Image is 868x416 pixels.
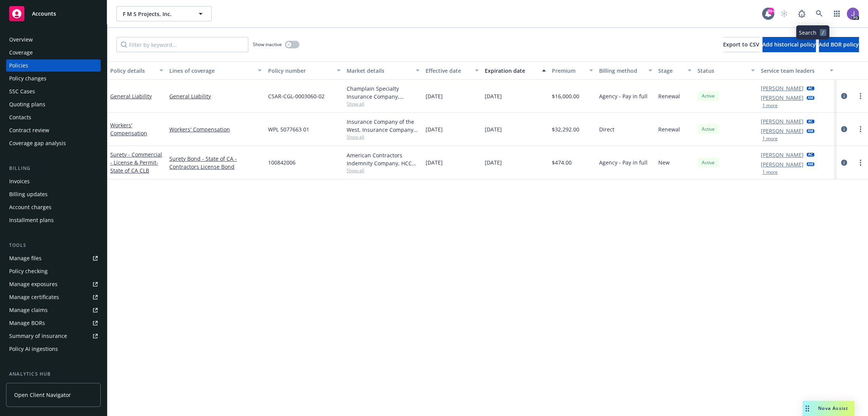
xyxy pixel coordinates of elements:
[169,125,262,133] a: Workers' Compensation
[552,67,585,75] div: Premium
[482,61,549,80] button: Expiration date
[426,158,443,166] span: [DATE]
[776,6,792,21] a: Start snowing
[268,92,324,100] span: CSAR-CGL-0003060-02
[6,201,101,213] a: Account charges
[6,85,101,98] a: SSC Cases
[6,111,101,123] a: Contacts
[6,98,101,110] a: Quoting plans
[6,370,101,378] div: Analytics hub
[658,158,670,166] span: New
[485,67,537,75] div: Expiration date
[839,158,849,167] a: circleInformation
[802,401,812,416] div: Drag to move
[819,37,859,52] button: Add BOR policy
[485,92,502,100] span: [DATE]
[347,67,411,75] div: Market details
[762,136,778,141] button: 1 more
[694,61,757,80] button: Status
[762,103,778,108] button: 1 more
[552,92,579,100] span: $16,000.00
[761,67,825,75] div: Service team leaders
[116,6,212,21] button: F M S Projects, Inc.
[6,3,101,24] a: Accounts
[9,124,49,136] div: Contract review
[6,165,101,172] div: Billing
[6,317,101,329] a: Manage BORs
[9,304,48,316] div: Manage claims
[6,343,101,355] a: Policy AI ingestions
[658,125,680,133] span: Renewal
[819,41,859,48] span: Add BOR policy
[701,159,716,166] span: Active
[552,158,572,166] span: $474.00
[761,151,804,159] a: [PERSON_NAME]
[6,46,101,59] a: Coverage
[6,188,101,200] a: Billing updates
[818,405,848,411] span: Nova Assist
[9,46,33,59] div: Coverage
[9,98,45,110] div: Quoting plans
[802,401,854,416] button: Nova Assist
[110,151,162,174] a: Surety - Commercial - License & Permit
[596,61,655,80] button: Billing method
[426,67,470,75] div: Effective date
[6,278,101,290] a: Manage exposures
[655,61,694,80] button: Stage
[762,41,816,48] span: Add historical policy
[6,330,101,342] a: Summary of insurance
[9,175,30,187] div: Invoices
[9,317,45,329] div: Manage BORs
[9,214,54,226] div: Installment plans
[347,101,420,107] span: Show all
[9,137,66,149] div: Coverage gap analysis
[9,278,58,290] div: Manage exposures
[794,6,809,21] a: Report a Bug
[9,330,67,342] div: Summary of insurance
[6,124,101,136] a: Contract review
[6,34,101,46] a: Overview
[123,10,189,18] span: F M S Projects, Inc.
[347,151,420,167] div: American Contractors Indemnity Company, HCC Surety
[658,67,683,75] div: Stage
[856,125,865,134] a: more
[761,84,804,92] a: [PERSON_NAME]
[761,160,804,168] a: [PERSON_NAME]
[110,122,147,137] a: Workers' Compensation
[169,155,262,171] a: Surety Bond - State of CA - Contractors License Bond
[599,158,648,166] span: Agency - Pay in full
[347,134,420,140] span: Show all
[166,61,265,80] button: Lines of coverage
[9,291,59,303] div: Manage certificates
[6,304,101,316] a: Manage claims
[9,343,58,355] div: Policy AI ingestions
[426,92,443,100] span: [DATE]
[6,265,101,277] a: Policy checking
[761,127,804,135] a: [PERSON_NAME]
[9,34,33,46] div: Overview
[762,37,816,52] button: Add historical policy
[658,92,680,100] span: Renewal
[761,117,804,125] a: [PERSON_NAME]
[268,158,295,166] span: 100842006
[347,118,420,134] div: Insurance Company of the West, Insurance Company of the West (ICW)
[761,94,804,102] a: [PERSON_NAME]
[344,61,423,80] button: Market details
[762,170,778,174] button: 1 more
[599,125,614,133] span: Direct
[6,72,101,85] a: Policy changes
[856,91,865,101] a: more
[9,85,35,98] div: SSC Cases
[110,93,152,100] a: General Liability
[839,91,849,101] a: circleInformation
[723,37,759,52] button: Export to CSV
[812,6,827,21] a: Search
[169,67,253,75] div: Lines of coverage
[6,175,101,187] a: Invoices
[9,72,47,85] div: Policy changes
[6,291,101,303] a: Manage certificates
[32,11,56,17] span: Accounts
[6,242,101,249] div: Tools
[9,111,31,123] div: Contacts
